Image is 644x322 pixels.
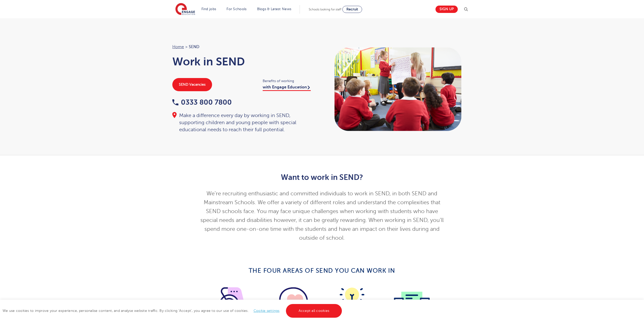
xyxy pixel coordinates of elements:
[3,309,343,313] span: We use cookies to improve your experience, personalise content, and analyse website traffic. By c...
[200,191,444,241] span: We’re recruiting enthusiastic and committed individuals to work in SEND, in both SEND and Mainstr...
[172,112,317,133] div: Make a difference every day by working in SEND, supporting children and young people with special...
[342,6,362,13] a: Recruit
[172,78,212,91] a: SEND Vacancies
[201,7,216,11] a: Find jobs
[257,7,292,11] a: Blogs & Latest News
[254,309,280,313] a: Cookie settings
[286,304,342,318] a: Accept all cookies
[226,7,246,11] a: For Schools
[346,7,358,11] span: Recruit
[309,8,341,11] span: Schools looking for staff
[175,3,195,16] img: Engage Education
[172,98,232,106] a: 0333 800 7800
[249,267,395,274] strong: The Four Areas Of SEND you can work in
[189,44,199,50] span: SEND
[198,173,446,182] h2: Want to work in SEND?
[263,85,311,91] a: with Engage Education
[172,55,317,68] h1: Work in SEND
[172,45,184,49] a: Home
[172,44,317,50] nav: breadcrumb
[263,78,317,84] span: Benefits of working
[185,45,188,49] span: >
[435,6,458,13] a: Sign up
